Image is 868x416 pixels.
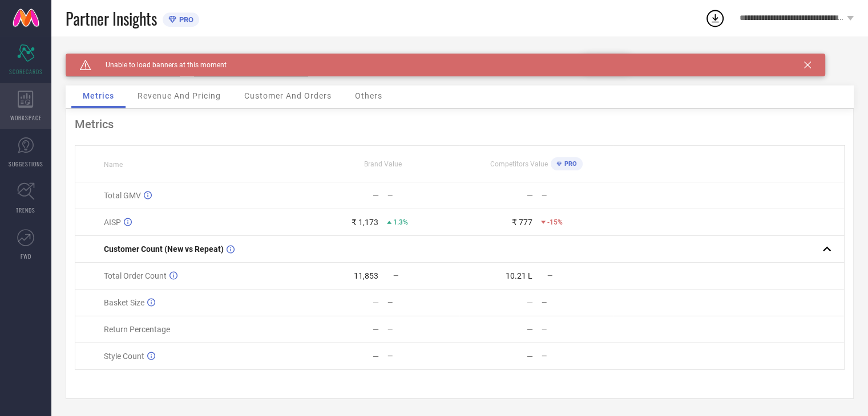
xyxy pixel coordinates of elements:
span: Style Count [104,352,144,361]
span: AISP [104,218,121,227]
span: SCORECARDS [9,67,43,76]
div: — [527,325,533,334]
span: Partner Insights [66,7,157,30]
span: Total GMV [104,191,141,200]
span: Metrics [83,91,114,100]
div: Metrics [75,117,845,131]
div: — [542,299,613,307]
div: 11,853 [354,271,378,280]
div: — [373,298,379,307]
div: Open download list [705,8,725,28]
div: — [373,325,379,334]
div: — [542,325,613,333]
span: 1.3% [393,218,408,226]
span: Name [104,161,123,169]
div: — [373,352,379,361]
div: 10.21 L [506,271,532,280]
span: Customer Count (New vs Repeat) [104,244,224,254]
span: Total Order Count [104,271,167,280]
span: Revenue And Pricing [138,91,221,100]
div: Brand [66,54,180,62]
span: PRO [176,15,193,24]
span: Return Percentage [104,325,170,334]
span: TRENDS [16,206,35,214]
span: Customer And Orders [244,91,332,100]
div: ₹ 777 [512,218,532,227]
div: — [373,191,379,200]
div: — [527,191,533,200]
div: — [527,352,533,361]
div: — [387,191,459,199]
span: SUGGESTIONS [9,160,43,168]
span: WORKSPACE [10,113,42,122]
span: PRO [562,160,577,168]
div: — [387,352,459,360]
div: — [542,352,613,360]
span: — [393,272,398,280]
div: — [542,191,613,199]
span: Unable to load banners at this moment [91,61,227,69]
span: FWD [21,252,31,260]
div: — [387,325,459,333]
div: — [387,299,459,307]
div: ₹ 1,173 [352,218,378,227]
span: -15% [547,218,563,226]
span: — [547,272,552,280]
span: Others [355,91,382,100]
span: Basket Size [104,298,144,307]
span: Competitors Value [490,160,548,168]
span: Brand Value [364,160,402,168]
div: — [527,298,533,307]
